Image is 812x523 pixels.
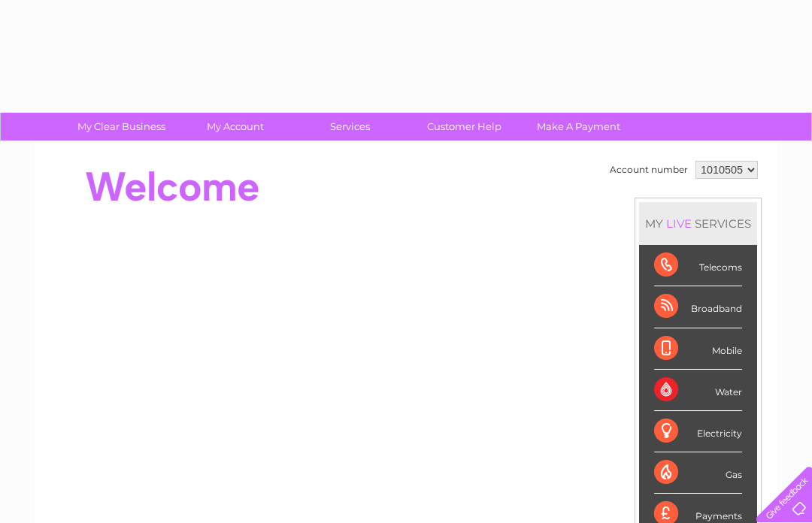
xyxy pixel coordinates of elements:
div: MY SERVICES [639,202,757,245]
a: Customer Help [402,113,526,141]
div: Broadband [654,286,742,328]
a: Make A Payment [517,113,641,141]
div: Gas [654,452,742,494]
a: My Account [174,113,298,141]
div: Mobile [654,328,742,370]
a: Services [288,113,412,141]
div: LIVE [663,216,695,231]
div: Water [654,370,742,411]
a: My Clear Business [59,113,183,141]
div: Electricity [654,411,742,452]
td: Account number [606,157,692,183]
div: Telecoms [654,245,742,286]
